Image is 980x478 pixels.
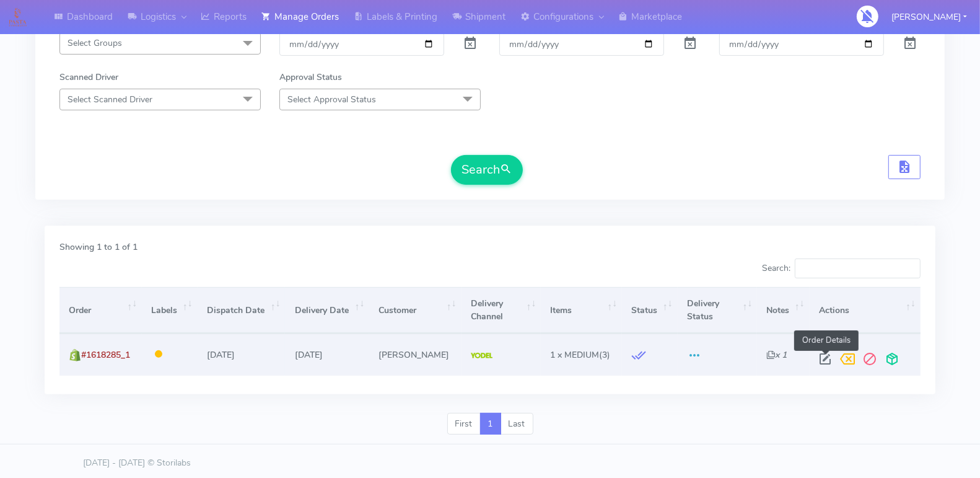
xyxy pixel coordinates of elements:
[59,241,138,254] label: Showing 1 to 1 of 1
[198,334,286,375] td: [DATE]
[81,349,130,361] span: #1618285_1
[882,4,976,30] button: [PERSON_NAME]
[622,287,678,334] th: Status: activate to sort column ascending
[369,334,461,375] td: [PERSON_NAME]
[541,287,622,334] th: Items: activate to sort column ascending
[285,287,369,334] th: Delivery Date: activate to sort column ascending
[451,155,523,185] button: Search
[68,37,122,49] span: Select Groups
[550,349,599,361] span: 1 x MEDIUM
[767,349,787,361] i: x 1
[142,287,198,334] th: Labels: activate to sort column ascending
[757,287,809,334] th: Notes: activate to sort column ascending
[69,349,81,361] img: shopify.png
[68,94,152,105] span: Select Scanned Driver
[480,413,501,435] a: 1
[369,287,461,334] th: Customer: activate to sort column ascending
[287,94,376,105] span: Select Approval Status
[285,334,369,375] td: [DATE]
[198,287,286,334] th: Dispatch Date: activate to sort column ascending
[471,353,492,359] img: Yodel
[279,71,342,84] label: Approval Status
[795,259,921,278] input: Search:
[678,287,758,334] th: Delivery Status: activate to sort column ascending
[59,287,142,334] th: Order: activate to sort column ascending
[550,349,610,361] span: (3)
[810,287,921,334] th: Actions: activate to sort column ascending
[462,287,541,334] th: Delivery Channel: activate to sort column ascending
[59,71,118,84] label: Scanned Driver
[762,259,921,278] label: Search:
